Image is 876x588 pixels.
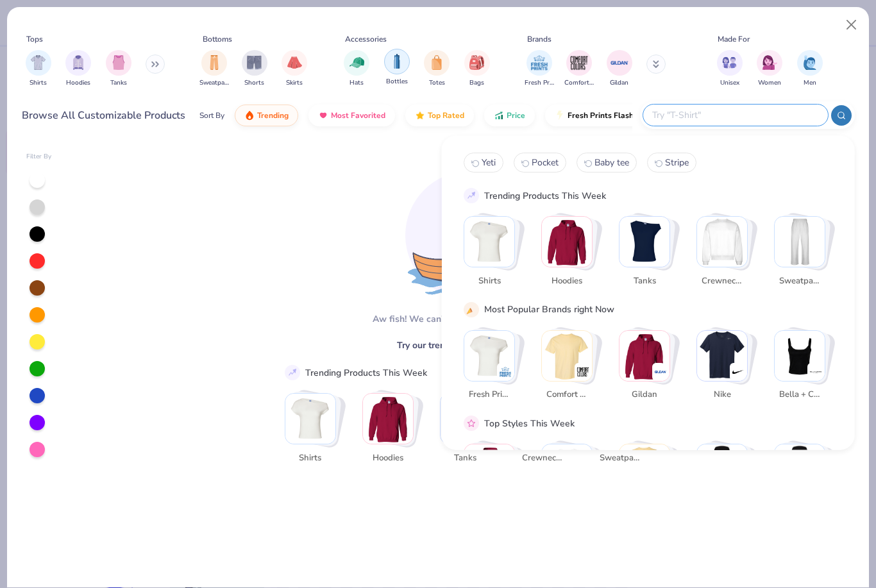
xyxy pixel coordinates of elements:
[287,55,302,70] img: Skirts Image
[287,367,298,378] img: trend_line.gif
[31,55,46,70] img: Shirts Image
[541,444,600,520] button: Stack Card Button Sportswear
[514,153,566,172] button: Pocket1
[484,189,606,202] div: Trending Products This Week
[464,217,514,267] img: Shirts
[757,50,782,88] div: filter for Women
[541,216,600,292] button: Stack Card Button Hoodies
[285,394,335,444] img: Shirts
[405,171,534,299] img: Loading...
[415,110,425,121] img: TopRated.gif
[285,393,344,469] button: Stack Card Button Shirts
[577,365,589,378] img: Comfort Colors
[373,312,566,326] div: Aw fish! We can't find what you're looking for.
[430,55,444,70] img: Totes Image
[774,330,833,406] button: Stack Card Button Bella + Canvas
[525,78,554,88] span: Fresh Prints
[610,78,628,88] span: Gildan
[762,55,777,70] img: Women Image
[619,330,670,380] img: Gildan
[600,452,641,465] span: Sweatpants
[525,50,554,88] div: filter for Fresh Prints
[594,156,629,169] span: Baby tee
[397,339,541,352] span: Try our trending products instead…
[199,78,229,88] span: Sweatpants
[464,444,514,494] img: Classic
[525,50,554,88] button: filter button
[647,153,696,172] button: Stripe3
[696,216,755,292] button: Stack Card Button Crewnecks
[282,50,307,88] div: filter for Skirts
[440,393,499,469] button: Stack Card Button Tanks
[779,389,820,401] span: Bella + Canvas
[464,330,523,406] button: Stack Card Button Fresh Prints
[464,330,514,380] img: Fresh Prints
[522,452,564,465] span: Crewnecks
[607,50,632,88] div: filter for Gildan
[546,389,587,401] span: Comfort Colors
[532,156,559,169] span: Pocket
[775,217,825,267] img: Sweatpants
[244,110,255,121] img: trending.gif
[701,274,743,287] span: Crewnecks
[469,78,484,88] span: Bags
[757,50,782,88] button: filter button
[308,105,395,126] button: Most Favorited
[468,389,510,401] span: Fresh Prints
[405,105,474,126] button: Top Rated
[542,217,592,267] img: Hoodies
[424,50,450,88] button: filter button
[384,49,410,87] div: filter for Bottles
[717,50,743,88] button: filter button
[199,110,224,121] div: Sort By
[384,50,410,88] button: filter button
[444,452,486,465] span: Tanks
[242,50,267,88] button: filter button
[345,33,387,45] div: Accessories
[331,110,385,121] span: Most Favorited
[774,216,833,292] button: Stack Card Button Sweatpants
[697,217,747,267] img: Crewnecks
[697,444,747,494] img: Outdoorsy
[286,78,303,88] span: Skirts
[257,110,289,121] span: Trending
[464,444,523,520] button: Stack Card Button Classic
[424,50,450,88] div: filter for Totes
[484,416,575,430] div: Top Styles This Week
[555,110,565,121] img: flash.gif
[568,110,634,121] span: Fresh Prints Flash
[305,366,427,380] div: Trending Products This Week
[466,190,477,201] img: trend_line.gif
[350,55,364,70] img: Hats Image
[29,78,47,88] span: Shirts
[696,330,755,406] button: Stack Card Button Nike
[718,33,750,45] div: Made For
[775,330,825,380] img: Bella + Canvas
[803,55,817,70] img: Men Image
[363,394,413,444] img: Hoodies
[542,330,592,380] img: Comfort Colors
[112,55,126,70] img: Tanks Image
[720,78,739,88] span: Unisex
[464,50,490,88] div: filter for Bags
[469,55,484,70] img: Bags Image
[66,78,90,88] span: Hoodies
[390,54,404,69] img: Bottles Image
[199,50,229,88] div: filter for Sweatpants
[110,78,127,88] span: Tanks
[541,330,600,406] button: Stack Card Button Comfort Colors
[717,50,743,88] div: filter for Unisex
[441,394,491,444] img: Tanks
[775,444,825,494] img: Preppy
[386,77,408,87] span: Bottles
[839,13,864,37] button: Close
[247,55,262,70] img: Shorts Image
[499,365,512,378] img: Fresh Prints
[797,50,823,88] div: filter for Men
[203,33,232,45] div: Bottoms
[577,153,637,172] button: Baby tee2
[619,217,670,267] img: Tanks
[697,330,747,380] img: Nike
[797,50,823,88] button: filter button
[530,53,549,72] img: Fresh Prints Image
